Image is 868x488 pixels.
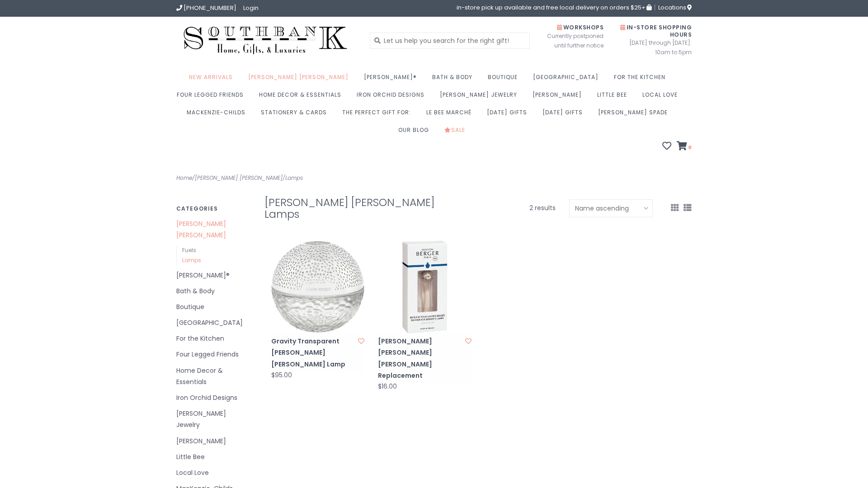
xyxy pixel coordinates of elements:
a: Home Decor & Essentials [176,365,251,388]
a: Our Blog [398,124,434,141]
a: Iron Orchid Designs [357,89,429,106]
span: 0 [687,144,692,151]
a: Sale [444,124,470,141]
a: For the Kitchen [614,71,670,89]
span: Workshops [557,23,604,31]
a: [PERSON_NAME] [PERSON_NAME] [248,71,353,89]
a: Lamps [285,174,303,182]
a: Bath & Body [432,71,477,89]
a: Little Bee [597,89,632,106]
a: [PERSON_NAME] [176,436,251,447]
a: Stationery & Cards [261,106,331,124]
a: [PERSON_NAME] [PERSON_NAME] [195,174,283,182]
img: Lampe Berger Stone Replacement [378,240,471,333]
a: [GEOGRAPHIC_DATA] [533,71,603,89]
a: Boutique [488,71,522,89]
a: Four Legged Friends [177,89,248,106]
span: Locations [658,3,692,12]
a: [PERSON_NAME]® [176,270,251,281]
a: Lamps [182,256,201,264]
span: Currently postponed until further notice [536,31,604,50]
a: Bath & Body [176,286,251,297]
a: Local Love [176,467,251,479]
a: [PERSON_NAME] [PERSON_NAME] [176,218,251,241]
a: Add to wishlist [358,337,364,346]
a: For the Kitchen [176,333,251,344]
a: [PHONE_NUMBER] [176,4,236,12]
a: [PERSON_NAME]® [364,71,421,89]
span: in-store pick up available and free local delivery on orders $25+ [457,5,651,10]
div: / / [170,173,434,183]
a: Fuels [182,246,196,254]
img: Gravity Transparent Lampe Berger Lamp [271,240,364,333]
span: 2 results [529,203,556,212]
a: Le Bee Marché [426,106,476,124]
a: Add to wishlist [465,337,472,346]
img: Southbank Gift Company -- Home, Gifts, and Luxuries [176,23,354,57]
span: [DATE] through [DATE]: 10am to 5pm [617,38,692,57]
a: MacKenzie-Childs [187,106,250,124]
a: [DATE] Gifts [487,106,532,124]
a: Local Love [642,89,682,106]
a: Four Legged Friends [176,349,251,360]
a: Home [176,174,192,182]
a: Home Decor & Essentials [259,89,346,106]
a: Little Bee [176,451,251,463]
a: [PERSON_NAME] Jewelry [440,89,522,106]
a: [PERSON_NAME] [PERSON_NAME] [PERSON_NAME] Replacement [378,336,462,381]
a: [PERSON_NAME] Jewelry [176,408,251,431]
span: In-Store Shopping Hours [620,23,692,38]
a: Login [243,4,259,12]
span: [PHONE_NUMBER] [184,4,236,12]
input: Let us help you search for the right gift! [370,33,530,49]
a: Iron Orchid Designs [176,392,251,404]
a: [GEOGRAPHIC_DATA] [176,317,251,328]
a: [PERSON_NAME] [533,89,586,106]
a: New Arrivals [189,71,237,89]
a: Gravity Transparent [PERSON_NAME] [PERSON_NAME] Lamp [271,336,355,370]
a: Locations [655,5,692,10]
div: $16.00 [378,383,397,390]
a: Boutique [176,301,251,313]
a: [PERSON_NAME] Spade [598,106,672,124]
div: $95.00 [271,372,292,379]
a: The perfect gift for: [342,106,415,124]
h1: [PERSON_NAME] [PERSON_NAME] Lamps [264,197,457,220]
a: [DATE] Gifts [542,106,587,124]
h3: Categories [176,206,251,211]
a: 0 [677,142,692,151]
